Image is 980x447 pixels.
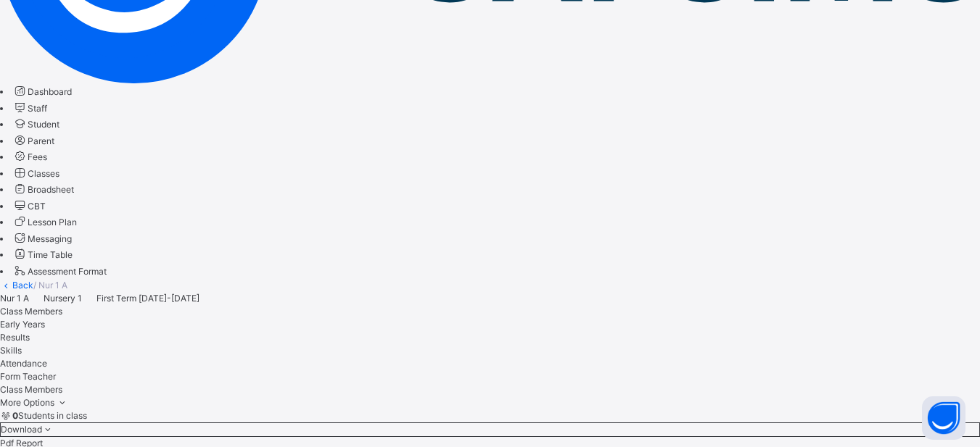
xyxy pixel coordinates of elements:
[96,293,199,304] span: First Term [DATE]-[DATE]
[12,217,77,227] a: Lesson Plan
[12,86,72,97] a: Dashboard
[12,201,46,212] a: CBT
[12,266,107,277] a: Assessment Format
[33,280,67,291] span: / Nur 1 A
[28,266,107,277] span: Assessment Format
[12,119,59,130] a: Student
[922,396,965,440] button: Open asap
[28,135,54,146] span: Parent
[12,249,73,260] a: Time Table
[28,151,47,162] span: Fees
[28,249,73,260] span: Time Table
[28,168,59,179] span: Classes
[28,103,47,114] span: Staff
[1,424,42,435] span: Download
[28,119,59,130] span: Student
[28,184,74,195] span: Broadsheet
[12,410,18,421] b: 0
[12,135,54,146] a: Parent
[28,201,46,212] span: CBT
[44,293,82,304] span: Nursery 1
[12,410,87,421] span: Students in class
[12,168,59,179] a: Classes
[28,233,72,244] span: Messaging
[12,184,74,195] a: Broadsheet
[28,217,77,227] span: Lesson Plan
[12,233,72,244] a: Messaging
[12,151,47,162] a: Fees
[12,280,33,291] a: Back
[28,86,72,97] span: Dashboard
[12,103,47,114] a: Staff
